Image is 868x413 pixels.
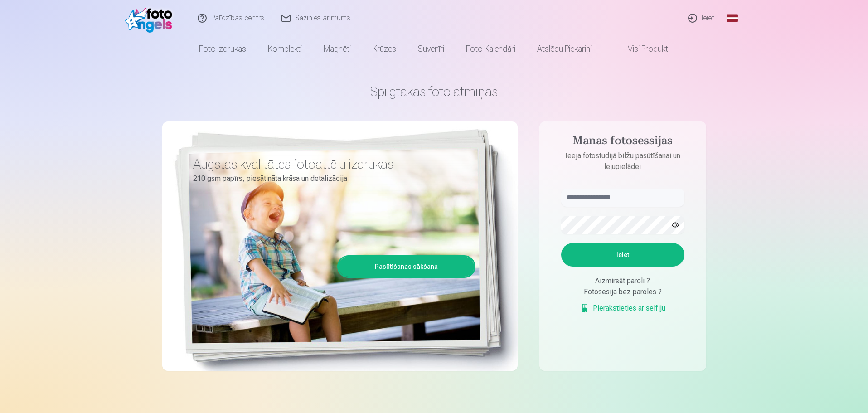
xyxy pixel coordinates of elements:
[552,134,693,151] h4: Manas fotosessijas
[188,36,257,62] a: Foto izdrukas
[407,36,455,62] a: Suvenīri
[257,36,313,62] a: Komplekti
[455,36,526,62] a: Foto kalendāri
[580,303,665,314] a: Pierakstieties ar selfiju
[193,172,469,185] p: 210 gsm papīrs, piesātināta krāsa un detalizācija
[362,36,407,62] a: Krūzes
[561,276,684,287] div: Aizmirsāt paroli ?
[125,4,177,33] img: /fa1
[339,257,474,277] a: Pasūtīšanas sākšana
[561,287,684,297] div: Fotosesija bez paroles ?
[313,36,362,62] a: Magnēti
[193,156,469,172] h3: Augstas kvalitātes fotoattēlu izdrukas
[552,151,693,172] p: Ieeja fotostudijā bilžu pasūtīšanai un lejupielādei
[526,36,602,62] a: Atslēgu piekariņi
[602,36,680,62] a: Visi produkti
[561,243,684,267] button: Ieiet
[162,83,706,100] h1: Spilgtākās foto atmiņas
